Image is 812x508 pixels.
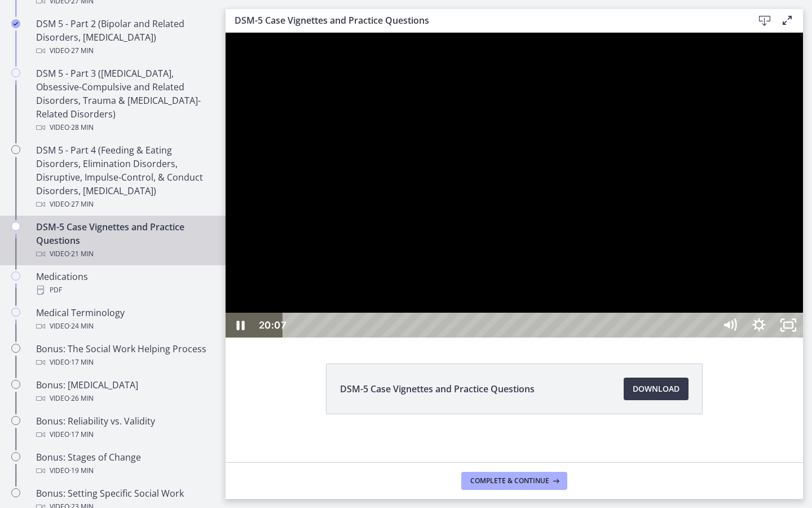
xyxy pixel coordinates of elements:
[36,392,212,405] div: Video
[226,33,803,338] iframe: Video Lesson
[11,19,20,28] i: Completed
[69,44,94,58] span: · 27 min
[69,464,94,478] span: · 19 min
[36,306,212,333] div: Medical Terminology
[548,280,577,305] button: Unfullscreen
[36,319,212,333] div: Video
[69,392,94,405] span: · 26 min
[624,378,689,400] a: Download
[36,247,212,261] div: Video
[36,464,212,478] div: Video
[69,356,94,369] span: · 17 min
[69,319,94,333] span: · 24 min
[36,220,212,261] div: DSM-5 Case Vignettes and Practice Questions
[36,143,212,211] div: DSM 5 - Part 4 (Feeding & Eating Disorders, Elimination Disorders, Disruptive, Impulse-Control, &...
[340,382,535,396] span: DSM-5 Case Vignettes and Practice Questions
[461,472,567,490] button: Complete & continue
[36,378,212,405] div: Bonus: [MEDICAL_DATA]
[36,270,212,297] div: Medications
[519,280,548,305] button: Show settings menu
[69,247,94,261] span: · 21 min
[36,121,212,134] div: Video
[36,342,212,369] div: Bonus: The Social Work Helping Process
[36,67,212,134] div: DSM 5 - Part 3 ([MEDICAL_DATA], Obsessive-Compulsive and Related Disorders, Trauma & [MEDICAL_DAT...
[36,198,212,211] div: Video
[633,382,679,396] span: Download
[36,44,212,58] div: Video
[489,280,519,305] button: Mute
[470,476,549,485] span: Complete & continue
[69,198,94,211] span: · 27 min
[69,428,94,441] span: · 17 min
[36,283,212,297] div: PDF
[36,428,212,441] div: Video
[36,17,212,58] div: DSM 5 - Part 2 (Bipolar and Related Disorders, [MEDICAL_DATA])
[36,450,212,478] div: Bonus: Stages of Change
[235,14,735,27] h3: DSM-5 Case Vignettes and Practice Questions
[69,121,94,134] span: · 28 min
[36,356,212,369] div: Video
[36,414,212,441] div: Bonus: Reliability vs. Validity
